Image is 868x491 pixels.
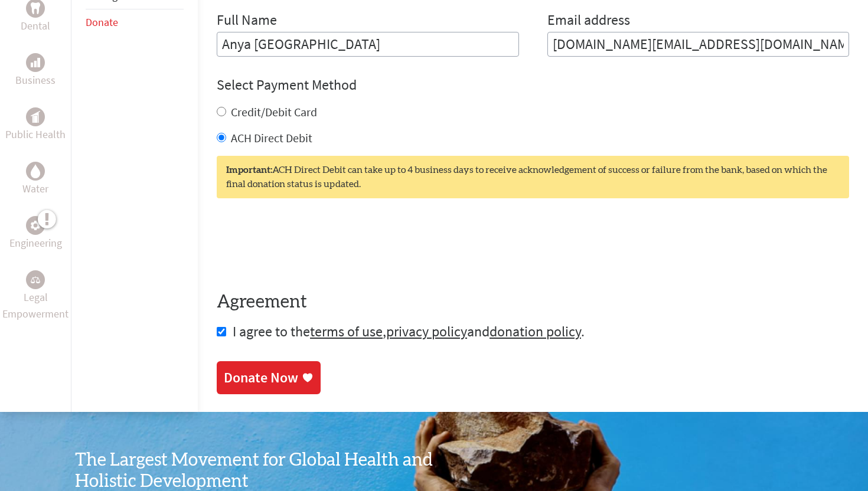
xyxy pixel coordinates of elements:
strong: Important: [226,165,272,175]
h4: Select Payment Method [217,76,849,94]
label: Credit/Debit Card [231,104,317,119]
img: Water [31,165,40,178]
div: Donate Now [224,368,298,387]
p: Public Health [5,126,66,143]
p: Engineering [9,235,62,251]
h4: Agreement [217,292,849,313]
li: Donate [86,9,184,35]
div: Public Health [26,107,45,126]
a: Legal EmpowermentLegal Empowerment [2,270,68,322]
a: WaterWater [22,162,48,197]
a: privacy policy [386,322,467,341]
a: BusinessBusiness [15,53,56,89]
iframe: To enrich screen reader interactions, please activate Accessibility in Grammarly extension settings [217,222,396,268]
a: Donate Now [217,361,321,394]
span: I agree to the , and . [233,322,585,341]
label: Email address [547,11,630,32]
a: Donate [86,15,118,29]
img: Engineering [31,221,40,230]
p: Dental [21,18,50,34]
img: Business [31,58,40,67]
p: Business [15,72,56,89]
p: Legal Empowerment [2,289,68,322]
img: Legal Empowerment [31,276,40,283]
a: terms of use [310,322,383,341]
div: Water [26,162,45,181]
a: EngineeringEngineering [9,216,62,251]
div: Engineering [26,216,45,235]
input: Your Email [547,32,850,57]
div: ACH Direct Debit can take up to 4 business days to receive acknowledgement of success or failure ... [217,156,849,198]
img: Dental [31,3,40,14]
a: donation policy [490,322,581,341]
input: Enter Full Name [217,32,519,57]
label: Full Name [217,11,277,32]
label: ACH Direct Debit [231,130,312,145]
div: Business [26,53,45,72]
div: Legal Empowerment [26,270,45,289]
p: Water [22,181,48,197]
a: Public HealthPublic Health [5,107,66,143]
img: Public Health [31,111,40,123]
